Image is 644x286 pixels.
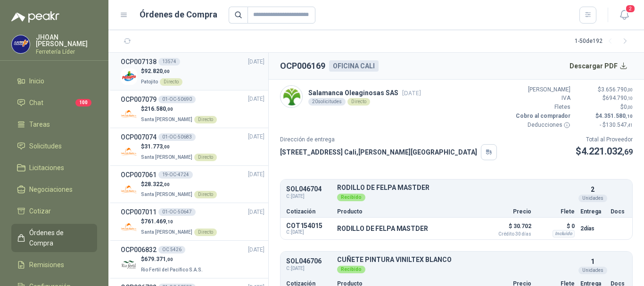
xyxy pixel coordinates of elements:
[141,192,192,197] span: Santa [PERSON_NAME]
[144,181,170,188] span: 28.322
[337,225,428,232] p: RODILLO DE FELPA MASTDER
[121,219,137,235] img: Company Logo
[337,194,365,201] div: Recibido
[347,98,370,106] div: Directo
[141,267,203,272] span: Rio Fertil del Pacífico S.A.S.
[576,135,633,144] p: Total al Proveedor
[29,228,88,248] span: Órdenes de Compra
[622,147,633,156] span: ,69
[308,98,346,106] div: 20 solicitudes
[141,105,217,114] p: $
[121,57,157,67] h3: OCP007138
[158,133,196,141] div: 01-OC-50683
[29,184,73,195] span: Negociaciones
[29,141,62,151] span: Solicitudes
[121,57,264,86] a: OCP00713813574[DATE] Company Logo$92.820,00PatojitoDirecto
[121,144,137,160] img: Company Logo
[606,95,633,101] span: 694.790
[576,103,633,112] p: $
[166,106,173,112] span: ,00
[194,116,217,123] div: Directo
[194,154,217,161] div: Directo
[514,94,570,103] p: IVA
[286,258,331,265] p: SOL046706
[141,255,205,264] p: $
[248,245,264,254] span: [DATE]
[248,208,264,217] span: [DATE]
[248,57,264,66] span: [DATE]
[308,88,421,98] p: Salamanca Oleaginosas SAS
[626,114,633,119] span: ,10
[576,112,633,121] p: $
[575,34,633,49] div: 1 - 50 de 192
[29,206,51,216] span: Cotizar
[581,146,633,157] span: 4.221.032
[286,209,331,214] p: Cotización
[337,209,479,214] p: Producto
[141,117,192,122] span: Santa [PERSON_NAME]
[280,59,325,73] h2: OCP006169
[158,171,193,179] div: 19-OC-4724
[286,222,331,229] p: COT154015
[121,207,264,237] a: OCP00701101-OC-50647[DATE] Company Logo$761.469,10Santa [PERSON_NAME]Directo
[337,256,575,263] p: CUÑETE PINTURA VINILTEX BLANCO
[158,246,185,253] div: OC 5426
[576,94,633,103] p: $
[329,60,379,72] div: OFICINA CALI
[248,95,264,104] span: [DATE]
[576,121,633,130] p: - $
[627,123,633,128] span: ,41
[580,223,605,234] p: 2 días
[624,104,633,110] span: 0
[484,221,531,237] p: $ 30.702
[616,7,633,24] button: 2
[553,230,575,237] div: Incluido
[286,265,331,272] span: C: [DATE]
[402,90,421,97] span: [DATE]
[576,144,633,159] p: $
[29,119,50,130] span: Tareas
[611,209,627,214] p: Docs
[29,98,43,108] span: Chat
[578,195,607,202] div: Unidades
[121,245,157,255] h3: OCP006832
[158,96,196,103] div: 01-OC-50690
[11,256,97,274] a: Remisiones
[514,85,570,94] p: [PERSON_NAME]
[11,115,97,133] a: Tareas
[121,94,157,105] h3: OCP007079
[11,94,97,112] a: Chat100
[591,184,594,195] p: 2
[591,256,594,267] p: 1
[166,257,173,262] span: ,00
[141,67,182,76] p: $
[11,224,97,252] a: Órdenes de Compra
[537,209,575,214] p: Flete
[121,132,157,142] h3: OCP007074
[140,8,217,21] h1: Órdenes de Compra
[158,208,196,216] div: 01-OC-50647
[166,219,173,224] span: ,10
[36,49,97,55] p: Ferretería Líder
[29,163,64,173] span: Licitaciones
[194,229,217,236] div: Directo
[484,209,531,214] p: Precio
[163,69,170,74] span: ,00
[121,245,264,274] a: OCP006832OC 5426[DATE] Company Logo$679.371,00Rio Fertil del Pacífico S.A.S.
[158,58,180,65] div: 13574
[580,209,605,214] p: Entrega
[121,94,264,124] a: OCP00707901-OC-50690[DATE] Company Logo$216.580,00Santa [PERSON_NAME]Directo
[160,78,182,86] div: Directo
[11,202,97,220] a: Cotizar
[248,132,264,141] span: [DATE]
[121,106,137,123] img: Company Logo
[601,86,633,93] span: 3.656.790
[141,155,192,160] span: Santa [PERSON_NAME]
[163,144,170,149] span: ,00
[144,68,170,74] span: 92.820
[564,57,633,75] button: Descargar PDF
[280,147,477,157] p: [STREET_ADDRESS] Cali , [PERSON_NAME][GEOGRAPHIC_DATA]
[337,266,365,273] div: Recibido
[121,170,264,199] a: OCP00706119-OC-4724[DATE] Company Logo$28.322,00Santa [PERSON_NAME]Directo
[121,170,157,180] h3: OCP007061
